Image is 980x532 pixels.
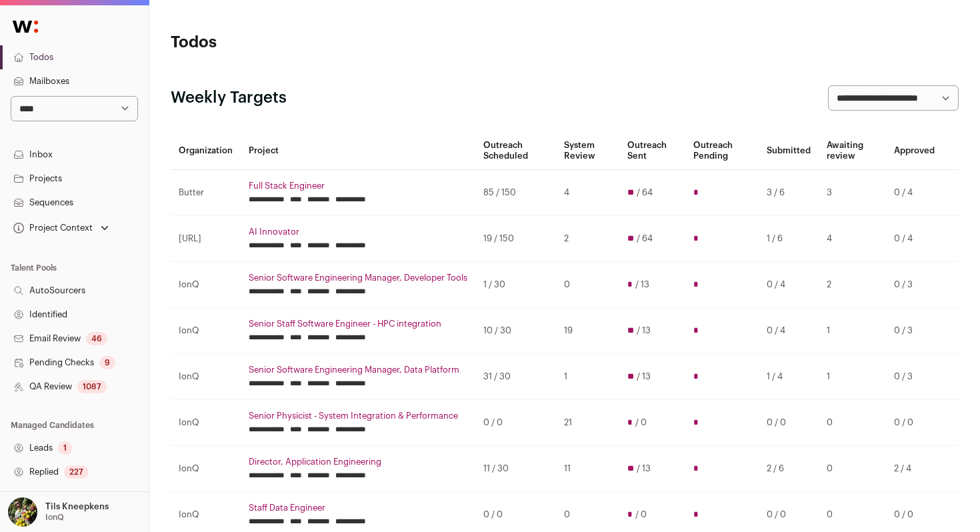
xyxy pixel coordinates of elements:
td: 0 / 3 [886,262,943,308]
td: 0 / 4 [886,170,943,216]
span: / 0 [635,417,647,428]
td: 0 / 0 [475,400,556,446]
td: 85 / 150 [475,170,556,216]
img: 6689865-medium_jpg [8,497,37,527]
td: IonQ [171,308,241,354]
h1: Todos [171,32,433,53]
td: 11 / 30 [475,446,556,492]
td: 0 / 4 [886,216,943,262]
td: 2 / 6 [759,446,819,492]
td: 11 [556,446,619,492]
td: 3 [819,170,886,216]
td: [URL] [171,216,241,262]
div: Project Context [11,223,93,233]
span: / 0 [635,509,647,520]
td: 0 / 0 [886,400,943,446]
td: 2 [819,262,886,308]
p: Tils Kneepkens [45,501,109,512]
td: IonQ [171,354,241,400]
td: 1 / 4 [759,354,819,400]
td: 0 [819,400,886,446]
td: 2 / 4 [886,446,943,492]
td: 21 [556,400,619,446]
img: Wellfound [5,13,45,40]
a: Senior Software Engineering Manager, Data Platform [249,365,467,375]
td: 1 [819,354,886,400]
h2: Weekly Targets [171,87,287,109]
td: 0 / 3 [886,354,943,400]
th: Outreach Sent [619,132,685,170]
div: 1087 [77,380,107,393]
td: IonQ [171,262,241,308]
td: 0 / 4 [759,308,819,354]
td: 3 / 6 [759,170,819,216]
td: IonQ [171,446,241,492]
td: 0 / 4 [759,262,819,308]
span: / 64 [637,187,653,198]
span: / 64 [637,233,653,244]
th: Organization [171,132,241,170]
span: / 13 [637,371,651,382]
a: Senior Physicist - System Integration & Performance [249,411,467,421]
td: 1 / 6 [759,216,819,262]
td: 2 [556,216,619,262]
div: 9 [99,356,115,369]
td: 19 / 150 [475,216,556,262]
td: 0 / 0 [759,400,819,446]
span: / 13 [635,279,649,290]
button: Open dropdown [11,219,111,237]
th: Awaiting review [819,132,886,170]
a: AI Innovator [249,227,467,237]
th: System Review [556,132,619,170]
button: Open dropdown [5,497,111,527]
th: Outreach Scheduled [475,132,556,170]
td: Butter [171,170,241,216]
th: Approved [886,132,943,170]
th: Project [241,132,475,170]
a: Director, Application Engineering [249,457,467,467]
td: 4 [556,170,619,216]
a: Senior Software Engineering Manager, Developer Tools [249,273,467,283]
div: 227 [64,465,89,479]
div: 46 [86,332,107,345]
td: 10 / 30 [475,308,556,354]
td: 4 [819,216,886,262]
td: 1 [819,308,886,354]
th: Submitted [759,132,819,170]
td: 0 [819,446,886,492]
span: / 13 [637,325,651,336]
td: 19 [556,308,619,354]
a: Staff Data Engineer [249,503,467,513]
td: 1 / 30 [475,262,556,308]
td: 0 / 3 [886,308,943,354]
span: / 13 [637,463,651,474]
a: Senior Staff Software Engineer - HPC integration [249,319,467,329]
th: Outreach Pending [685,132,759,170]
td: 0 [556,262,619,308]
a: Full Stack Engineer [249,181,467,191]
td: 1 [556,354,619,400]
td: IonQ [171,400,241,446]
td: 31 / 30 [475,354,556,400]
div: 1 [58,441,72,455]
p: IonQ [45,512,64,523]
